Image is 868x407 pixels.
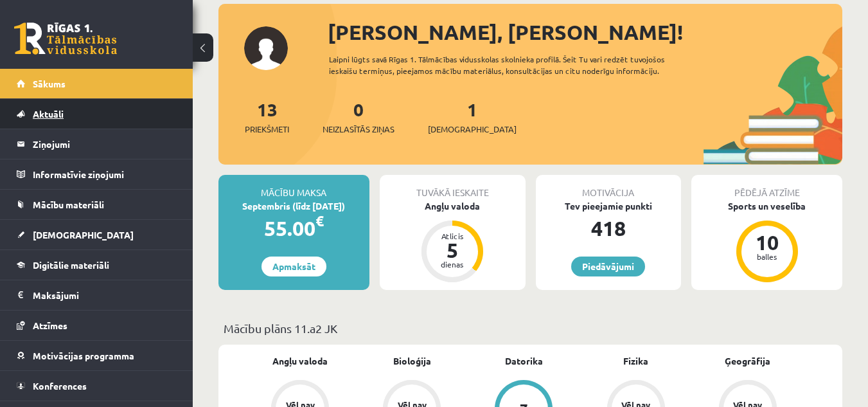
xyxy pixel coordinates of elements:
a: Digitālie materiāli [17,250,177,280]
a: Maksājumi [17,280,177,310]
a: Bioloģija [393,354,431,368]
a: 0Neizlasītās ziņas [323,98,394,136]
div: Atlicis [433,232,472,240]
div: 55.00 [218,213,369,244]
div: Motivācija [536,175,682,199]
a: Konferences [17,371,177,401]
legend: Maksājumi [33,280,177,310]
a: Informatīvie ziņojumi [17,159,177,189]
span: Atzīmes [33,320,67,331]
a: 1[DEMOGRAPHIC_DATA] [428,98,517,136]
div: Laipni lūgts savā Rīgas 1. Tālmācības vidusskolas skolnieka profilā. Šeit Tu vari redzēt tuvojošo... [329,53,704,77]
div: Tev pieejamie punkti [536,199,682,213]
a: Angļu valoda [272,354,328,368]
a: Rīgas 1. Tālmācības vidusskola [14,23,117,55]
legend: Ziņojumi [33,129,177,159]
a: Sākums [17,69,177,98]
span: Neizlasītās ziņas [323,123,394,136]
a: [DEMOGRAPHIC_DATA] [17,220,177,249]
div: dienas [433,260,472,268]
span: Digitālie materiāli [33,259,109,271]
a: Ģeogrāfija [725,354,770,368]
a: Apmaksāt [261,257,326,276]
a: Atzīmes [17,311,177,340]
div: Septembris (līdz [DATE]) [218,199,369,213]
div: Mācību maksa [218,175,369,199]
span: [DEMOGRAPHIC_DATA] [33,229,134,240]
div: balles [748,253,786,260]
span: € [315,212,324,230]
span: Konferences [33,380,87,392]
a: Piedāvājumi [571,257,645,276]
a: Datorika [505,354,543,368]
div: 10 [748,232,786,253]
div: Angļu valoda [380,199,526,213]
span: Priekšmeti [245,123,289,136]
span: Sākums [33,78,66,89]
p: Mācību plāns 11.a2 JK [224,320,837,337]
a: Aktuāli [17,99,177,129]
a: Sports un veselība 10 balles [691,199,842,284]
span: Motivācijas programma [33,350,134,361]
div: [PERSON_NAME], [PERSON_NAME]! [328,17,842,48]
div: Pēdējā atzīme [691,175,842,199]
legend: Informatīvie ziņojumi [33,159,177,189]
a: Angļu valoda Atlicis 5 dienas [380,199,526,284]
div: 418 [536,213,682,244]
a: Mācību materiāli [17,190,177,219]
span: Aktuāli [33,108,64,120]
div: Tuvākā ieskaite [380,175,526,199]
span: [DEMOGRAPHIC_DATA] [428,123,517,136]
div: 5 [433,240,472,260]
a: Ziņojumi [17,129,177,159]
a: Motivācijas programma [17,341,177,370]
span: Mācību materiāli [33,199,104,210]
a: 13Priekšmeti [245,98,289,136]
div: Sports un veselība [691,199,842,213]
a: Fizika [623,354,648,368]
